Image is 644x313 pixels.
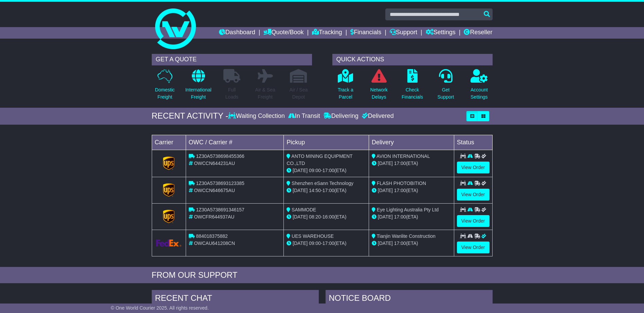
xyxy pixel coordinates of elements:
[372,213,451,221] div: (ETA)
[287,167,366,174] div: - (ETA)
[219,27,255,39] a: Dashboard
[194,214,234,220] span: OWCFR644937AU
[471,86,488,101] p: Account Settings
[394,188,406,193] span: 17:00
[152,135,186,150] td: Carrier
[369,135,454,150] td: Delivery
[196,181,244,186] span: 1Z30A5738693123385
[457,162,490,173] a: View Order
[457,215,490,227] a: View Order
[437,86,454,101] p: Get Support
[323,241,334,246] span: 17:00
[377,181,426,186] span: FLASH PHOTOBITION
[464,27,492,39] a: Reseller
[470,69,488,104] a: AccountSettings
[196,153,244,159] span: 1Z30A5738698455366
[376,153,430,159] span: AVION INTERNATIONAL
[152,270,493,280] div: FROM OUR SUPPORT
[194,241,235,246] span: OWCAU641208CN
[377,233,436,239] span: Tianjin Wanlite Construction
[152,54,312,65] div: GET A QUOTE
[287,187,366,194] div: - (ETA)
[401,69,423,104] a: CheckFinancials
[378,241,393,246] span: [DATE]
[194,161,235,166] span: OWCCN644231AU
[290,86,308,101] p: Air / Sea Depot
[287,153,352,166] span: ANTO MINING EQUIPMENT CO.,LTD
[394,214,406,220] span: 17:00
[326,290,493,308] div: NOTICE BOARD
[287,213,366,221] div: - (ETA)
[284,135,369,150] td: Pickup
[196,233,227,239] span: 884018375882
[350,27,381,39] a: Financials
[263,27,303,39] a: Quote/Book
[372,240,451,247] div: (ETA)
[255,86,275,101] p: Air & Sea Freight
[309,214,321,220] span: 08:20
[457,242,490,253] a: View Order
[370,86,387,101] p: Network Delays
[293,241,308,246] span: [DATE]
[372,160,451,167] div: (ETA)
[292,207,316,212] span: SAMMODE
[287,240,366,247] div: - (ETA)
[185,86,211,101] p: International Freight
[402,86,423,101] p: Check Financials
[287,112,322,120] div: In Transit
[194,188,235,193] span: OWCCN646675AU
[309,241,321,246] span: 09:00
[426,27,456,39] a: Settings
[111,305,209,311] span: © One World Courier 2025. All rights reserved.
[292,181,353,186] span: Shenzhen eSann Technology
[163,210,174,223] img: GetCarrierServiceLogo
[155,86,174,101] p: Domestic Freight
[309,168,321,173] span: 09:00
[185,69,212,104] a: InternationalFreight
[332,54,493,65] div: QUICK ACTIONS
[293,214,308,220] span: [DATE]
[338,86,353,101] p: Track a Parcel
[223,86,240,101] p: Full Loads
[154,69,175,104] a: DomesticFreight
[152,290,319,308] div: RECENT CHAT
[152,111,228,121] div: RECENT ACTIVITY -
[323,214,334,220] span: 16:00
[377,207,439,212] span: Eye Lighting Australia Pty Ltd
[394,241,406,246] span: 17:00
[163,183,174,197] img: GetCarrierServiceLogo
[372,187,451,194] div: (ETA)
[378,214,393,220] span: [DATE]
[370,69,388,104] a: NetworkDelays
[292,233,334,239] span: UES WAREHOUSE
[390,27,417,39] a: Support
[156,239,182,247] img: GetCarrierServiceLogo
[437,69,454,104] a: GetSupport
[322,112,360,120] div: Delivering
[337,69,354,104] a: Track aParcel
[323,188,334,193] span: 17:00
[454,135,492,150] td: Status
[312,27,342,39] a: Tracking
[228,112,286,120] div: Waiting Collection
[309,188,321,193] span: 14:50
[196,207,244,212] span: 1Z30A5738691346157
[360,112,394,120] div: Delivered
[457,189,490,201] a: View Order
[163,156,174,170] img: GetCarrierServiceLogo
[394,161,406,166] span: 17:00
[293,188,308,193] span: [DATE]
[323,168,334,173] span: 17:00
[378,188,393,193] span: [DATE]
[186,135,284,150] td: OWC / Carrier #
[378,161,393,166] span: [DATE]
[293,168,308,173] span: [DATE]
